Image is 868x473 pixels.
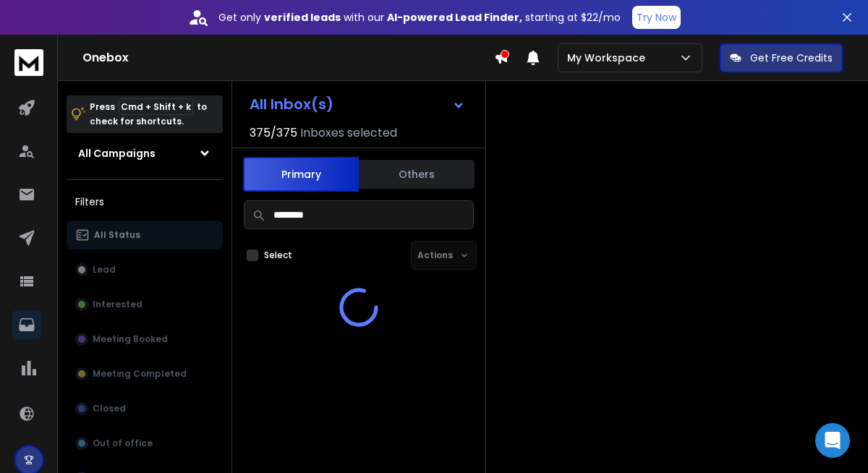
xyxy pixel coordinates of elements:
[300,124,397,142] h3: Inboxes selected
[250,97,333,111] h1: All Inbox(s)
[119,98,193,115] span: Cmd + Shift + k
[250,124,297,142] span: 375 / 375
[815,423,850,458] div: Open Intercom Messenger
[387,10,522,25] strong: AI-powered Lead Finder,
[637,10,676,25] p: Try Now
[264,10,341,25] strong: verified leads
[90,100,207,129] p: Press to check for shortcuts.
[67,192,223,212] h3: Filters
[82,49,494,67] h1: Onebox
[238,90,477,119] button: All Inbox(s)
[218,10,621,25] p: Get only with our starting at $22/mo
[264,250,292,261] label: Select
[78,146,156,161] h1: All Campaigns
[67,139,223,168] button: All Campaigns
[14,49,43,76] img: logo
[359,158,475,190] button: Others
[632,6,681,29] button: Try Now
[750,51,833,65] p: Get Free Credits
[720,43,843,72] button: Get Free Credits
[567,51,651,65] p: My Workspace
[243,157,359,192] button: Primary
